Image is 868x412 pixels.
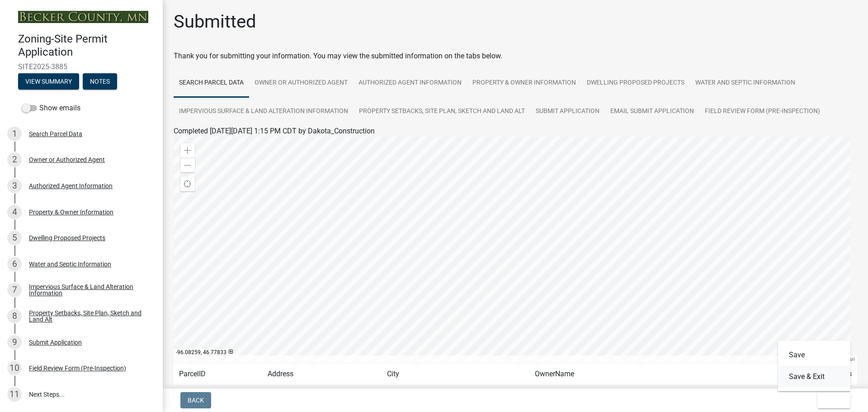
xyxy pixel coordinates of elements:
a: Dwelling Proposed Projects [581,69,690,98]
div: 11 [7,387,22,402]
button: Exit [817,392,850,408]
span: Exit [825,397,838,404]
a: Submit Application [530,97,605,126]
button: Notes [83,73,117,90]
div: 2 [7,152,22,167]
div: Dwelling Proposed Projects [29,235,105,241]
div: Field Review Form (Pre-Inspection) [29,365,126,371]
div: 4 [7,205,22,219]
div: 3 [7,179,22,193]
div: 8 [7,309,22,323]
button: View Summary [18,73,79,90]
a: Email Submit Application [605,97,699,126]
img: Becker County, Minnesota [18,11,148,23]
div: Impervious Surface & Land Alteration Information [29,284,148,296]
a: Impervious Surface & Land Alteration Information [174,97,354,126]
a: Property Setbacks, Site Plan, Sketch and Land Alt [354,97,530,126]
div: 7 [7,283,22,297]
div: Search Parcel Data [29,131,82,137]
a: Authorized Agent Information [353,69,467,98]
div: Property & Owner Information [29,209,113,215]
td: Address [262,363,382,385]
wm-modal-confirm: Summary [18,78,79,85]
label: Show emails [22,103,80,114]
span: SITE2025-3885 [18,62,145,71]
div: 9 [7,335,22,350]
div: Owner or Authorized Agent [29,156,105,163]
div: 10 [7,361,22,375]
div: Authorized Agent Information [29,183,113,189]
div: Property Setbacks, Site Plan, Sketch and Land Alt [29,310,148,322]
div: Zoom out [180,158,195,172]
td: ParcelID [174,363,262,385]
a: Water and Septic Information [690,69,801,98]
div: Zoom in [180,143,195,158]
a: Search Parcel Data [174,69,249,98]
button: Save [778,344,850,366]
div: 1 [7,127,22,141]
span: Completed [DATE][DATE] 1:15 PM CDT by Dakota_Construction [174,127,375,135]
a: Esri [846,356,855,362]
td: OwnerName [529,363,796,385]
div: 6 [7,257,22,271]
div: Water and Septic Information [29,261,111,267]
div: 5 [7,231,22,245]
td: City [382,363,529,385]
a: Owner or Authorized Agent [249,69,353,98]
a: Field Review Form (Pre-Inspection) [699,97,826,126]
button: Back [180,392,211,408]
a: Property & Owner Information [467,69,581,98]
div: Exit [778,341,850,391]
div: Find my location [180,177,195,191]
div: Submit Application [29,339,82,346]
div: Thank you for submitting your information. You may view the submitted information on the tabs below. [174,51,857,62]
h1: Submitted [174,11,256,33]
h4: Zoning-Site Permit Application [18,33,156,59]
span: Back [188,397,204,404]
button: Save & Exit [778,366,850,388]
wm-modal-confirm: Notes [83,78,117,85]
